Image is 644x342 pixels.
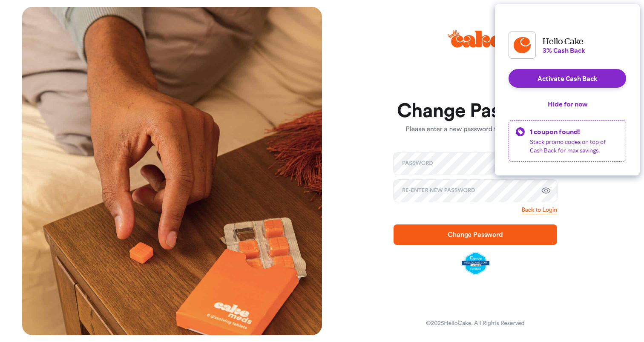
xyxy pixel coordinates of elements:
img: legit-script-certified.png [462,252,489,276]
a: Back to Login [521,206,557,214]
div: © 2025 HelloCake. All Rights Reserved [426,319,524,328]
p: Please enter a new password for your account. [394,124,557,135]
button: Change Password [394,224,557,245]
h1: Change Password [394,101,557,121]
span: Change Password [448,231,503,238]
